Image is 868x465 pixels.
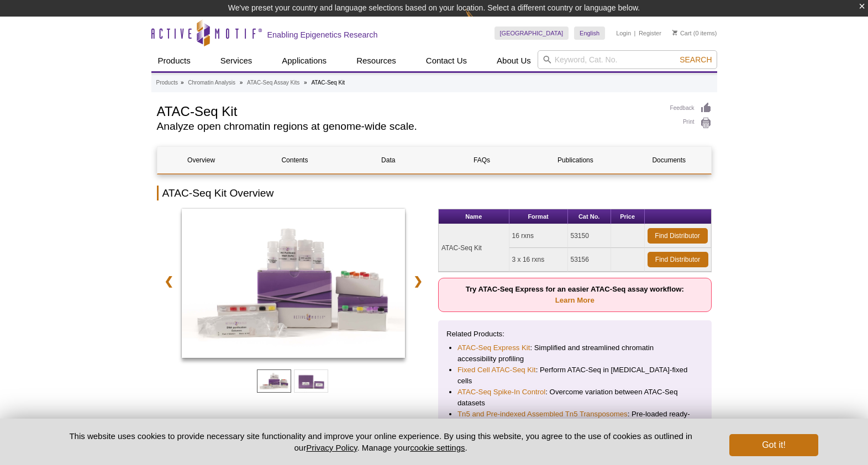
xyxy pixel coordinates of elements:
a: FAQs [438,147,525,173]
a: Overview [157,147,245,173]
a: Contents [251,147,339,173]
a: Learn More [555,296,595,304]
a: ATAC-Seq Express Kit [457,342,530,353]
li: | [634,27,636,40]
a: Print [670,117,712,129]
a: Login [616,29,631,37]
th: Name [439,209,509,224]
th: Price [611,209,645,224]
img: ATAC-Seq Kit [182,209,406,358]
td: 16 rxns [509,224,568,248]
th: Format [509,209,568,224]
td: 53150 [568,224,611,248]
a: Feedback [670,102,712,114]
a: Data [344,147,432,173]
h1: ATAC-Seq Kit [157,102,659,119]
p: Related Products: [446,329,703,340]
a: Register [639,29,661,37]
h2: Analyze open chromatin regions at genome-wide scale. [157,121,659,131]
button: Got it! [729,434,818,456]
a: Contact Us [419,50,474,71]
li: ATAC-Seq Kit [311,80,345,86]
button: cookie settings [410,443,465,452]
td: 3 x 16 rxns [509,248,568,272]
a: Chromatin Analysis [188,78,235,88]
td: 53156 [568,248,611,272]
input: Keyword, Cat. No. [538,50,717,69]
a: Fixed Cell ATAC-Seq Kit [457,364,536,376]
a: Products [151,50,197,71]
img: Your Cart [672,30,677,35]
li: » [304,80,307,86]
a: Applications [275,50,333,71]
li: » [240,80,243,86]
li: » [181,80,184,86]
a: ❮ [157,268,181,294]
li: : Pre-loaded ready-to-use transposomes for up to 96 ATAC-Seq reactions and recombinant Tn5 transp... [457,409,692,442]
a: Find Distributor [648,228,708,244]
th: Cat No. [568,209,611,224]
li: : Overcome variation between ATAC-Seq datasets [457,387,692,409]
a: Find Distributor [648,252,708,267]
h2: Enabling Epigenetics Research [267,30,378,40]
td: ATAC-Seq Kit [439,224,509,272]
a: Publications [532,147,619,173]
a: Products [156,78,178,88]
a: [GEOGRAPHIC_DATA] [495,27,569,40]
a: Tn5 and Pre-indexed Assembled Tn5 Transposomes [457,409,628,420]
a: About Us [490,50,538,71]
img: Change Here [465,8,495,34]
a: ATAC-Seq Spike-In Control [457,387,545,398]
a: Resources [350,50,403,71]
a: ATAC-Seq Kit [182,209,406,361]
li: (0 items) [672,27,717,40]
a: Cart [672,29,692,37]
span: Search [680,55,712,64]
p: This website uses cookies to provide necessary site functionality and improve your online experie... [50,430,712,453]
strong: Try ATAC-Seq Express for an easier ATAC-Seq assay workflow: [466,285,684,304]
a: ATAC-Seq Assay Kits [247,78,299,88]
a: Privacy Policy [306,443,357,452]
button: Search [676,55,715,65]
a: ❯ [406,268,430,294]
a: Services [214,50,259,71]
a: Documents [625,147,713,173]
h2: ATAC-Seq Kit Overview [157,186,712,200]
a: English [574,27,605,40]
li: : Perform ATAC-Seq in [MEDICAL_DATA]-fixed cells [457,364,692,387]
li: : Simplified and streamlined chromatin accessibility profiling [457,342,692,364]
